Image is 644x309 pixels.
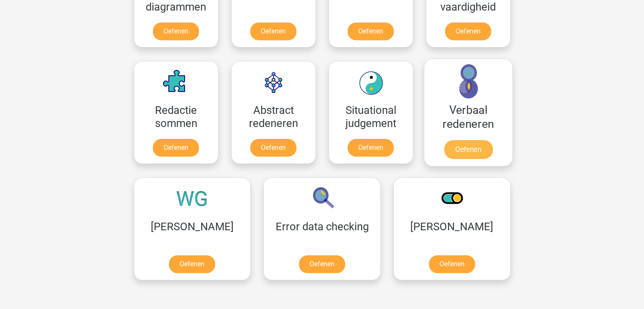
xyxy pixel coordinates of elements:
a: Oefenen [348,139,394,157]
a: Oefenen [250,22,296,40]
a: Oefenen [429,255,475,273]
a: Oefenen [348,22,394,40]
a: Oefenen [299,255,345,273]
a: Oefenen [445,22,491,40]
a: Oefenen [169,255,215,273]
a: Oefenen [444,140,492,159]
a: Oefenen [153,139,199,157]
a: Oefenen [250,139,296,157]
a: Oefenen [153,22,199,40]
